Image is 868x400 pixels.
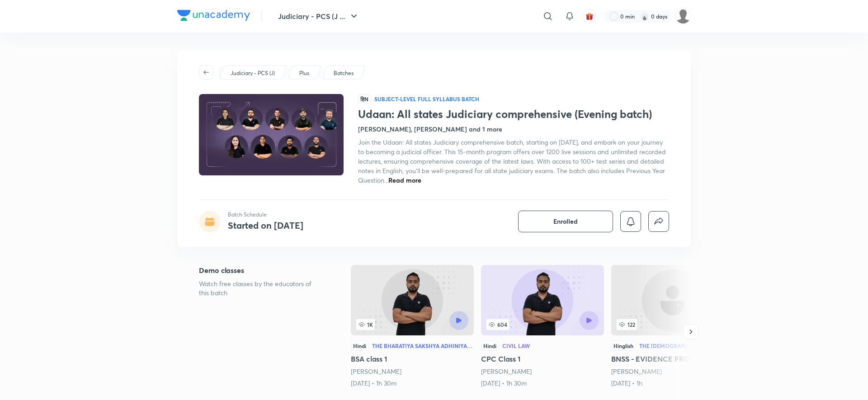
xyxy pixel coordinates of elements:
[582,9,597,24] button: avatar
[228,219,303,231] h4: Started on [DATE]
[481,367,604,376] div: Faizan Khan
[617,319,637,330] span: 122
[199,265,322,276] h5: Demo classes
[481,341,499,351] div: Hindi
[177,10,250,21] img: Company Logo
[356,319,375,330] span: 1K
[351,265,474,388] a: BSA class 1
[611,265,734,388] a: BNSS - EVIDENCE FROM ACCUSED
[611,379,734,388] div: 2nd Jul • 1h
[372,343,474,348] div: The Bharatiya Sakshya Adhiniyam (BSA) 2023
[611,367,662,376] a: [PERSON_NAME]
[351,265,474,388] a: 1KHindiThe Bharatiya Sakshya Adhiniyam (BSA) 2023BSA class 1[PERSON_NAME][DATE] • 1h 30m
[273,7,365,25] button: Judiciary - PCS (J ...
[611,367,734,376] div: Pranjal Singh
[198,93,345,176] img: Thumbnail
[486,319,509,330] span: 604
[334,69,354,77] p: Batches
[298,69,311,77] a: Plus
[177,10,250,23] a: Company Logo
[481,353,604,364] h5: CPC Class 1
[358,138,666,184] span: Join the Udaan: All states Judiciary comprehensive batch, starting on [DATE], and embark on your ...
[640,12,649,21] img: streak
[228,211,303,219] p: Batch Schedule
[351,367,474,376] div: Faizan Khan
[332,69,355,77] a: Batches
[358,124,502,134] h4: [PERSON_NAME], [PERSON_NAME] and 1 more
[388,176,421,184] span: Read more
[611,353,734,364] h5: BNSS - EVIDENCE FROM ACCUSED
[351,341,368,351] div: Hindi
[502,343,530,348] div: Civil Law
[481,379,604,388] div: 1st Jul • 1h 30m
[553,217,578,226] span: Enrolled
[358,94,371,104] span: हिN
[518,211,613,232] button: Enrolled
[229,69,277,77] a: Judiciary - PCS (J)
[351,353,474,364] h5: BSA class 1
[481,367,532,376] a: [PERSON_NAME]
[611,265,734,388] a: 122HinglishThe [DEMOGRAPHIC_DATA][PERSON_NAME] (BNSS) 2023BNSS - EVIDENCE FROM ACCUSED[PERSON_NAM...
[231,69,275,77] p: Judiciary - PCS (J)
[299,69,309,77] p: Plus
[351,379,474,388] div: 20th Jun • 1h 30m
[585,12,594,20] img: avatar
[199,279,322,297] p: Watch free classes by the educators of this batch
[481,265,604,388] a: CPC Class 1
[675,9,691,24] img: Green Vr
[374,95,479,103] p: Subject-level full syllabus Batch
[358,108,669,121] h1: Udaan: All states Judiciary comprehensive (Evening batch)
[351,367,401,376] a: [PERSON_NAME]
[611,341,636,351] div: Hinglish
[481,265,604,388] a: 604HindiCivil LawCPC Class 1[PERSON_NAME][DATE] • 1h 30m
